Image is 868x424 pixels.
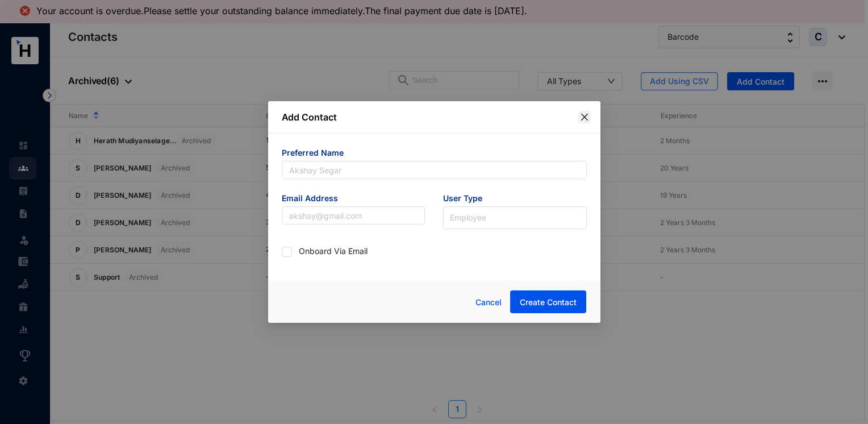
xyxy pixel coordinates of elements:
[299,246,368,258] p: Onboard Via Email
[475,296,502,309] span: Cancel
[580,113,589,122] span: close
[467,291,510,314] button: Cancel
[520,297,577,308] span: Create Contact
[510,290,586,313] button: Create Contact
[443,193,587,206] span: User Type
[282,110,587,124] p: Add Contact
[578,111,591,123] button: Close
[282,206,425,225] input: akshay@gmail.com
[282,147,587,161] span: Preferred Name
[282,161,587,179] input: Akshay Segar
[282,193,425,206] span: Email Address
